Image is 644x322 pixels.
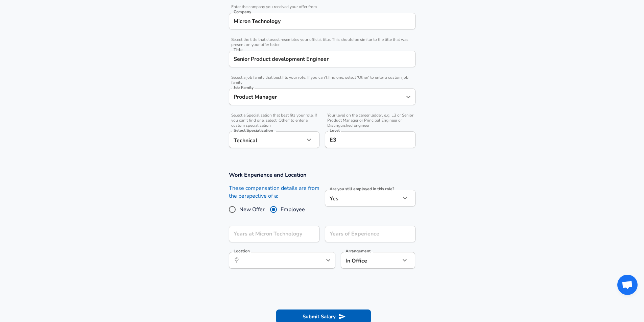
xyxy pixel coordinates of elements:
label: Location [234,249,249,253]
label: Job Family [234,85,254,90]
label: Arrangement [345,249,371,253]
h3: Work Experience and Location [229,171,415,179]
input: 0 [229,226,305,242]
div: Open chat [617,275,638,295]
div: Technical [229,131,305,148]
label: Level [330,128,340,132]
button: Open [404,92,413,102]
label: Title [234,48,242,52]
span: Employee [281,205,305,214]
input: L3 [328,134,412,145]
label: These compensation details are from the perspective of a: [229,184,319,200]
span: Enter the company you received your offer from [229,4,415,9]
input: Software Engineer [232,54,412,64]
span: Select a Specialization that best fits your role. If you can't find one, select 'Other' to enter ... [229,113,319,128]
div: In Office [341,252,390,269]
span: Select a job family that best fits your role. If you can't find one, select 'Other' to enter a cu... [229,75,415,85]
label: Are you still employed in this role? [330,187,394,191]
span: Your level on the career ladder. e.g. L3 or Senior Product Manager or Principal Engineer or Disti... [325,113,415,128]
input: 7 [325,226,401,242]
label: Company [234,10,251,14]
button: Open [324,255,333,265]
span: New Offer [239,205,265,214]
input: Software Engineer [232,92,402,102]
label: Select Specialization [234,128,273,132]
div: Yes [325,190,401,206]
span: Select the title that closest resembles your official title. This should be similar to the title ... [229,37,415,47]
input: Google [232,16,412,26]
